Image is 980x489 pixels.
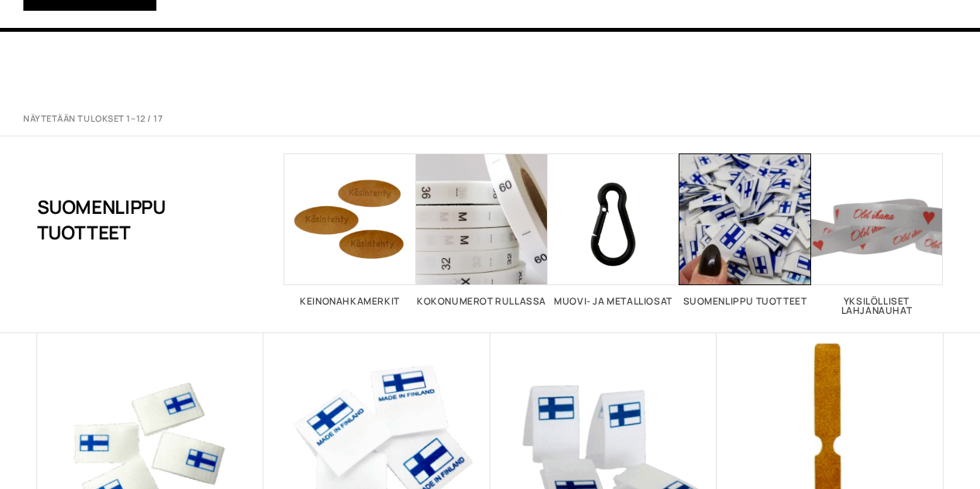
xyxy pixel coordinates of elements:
[548,153,679,306] a: Visit product category Muovi- ja metalliosat
[811,153,943,315] a: Visit product category Yksilölliset lahjanauhat
[679,153,811,306] a: Visit product category Suomenlippu tuotteet
[37,153,207,285] h1: Suomenlippu tuotteet
[284,153,416,306] a: Visit product category Keinonahkamerkit
[23,113,163,125] p: Näytetään tulokset 1–12 / 17
[811,297,943,315] h2: Yksilölliset lahjanauhat
[679,297,811,306] h2: Suomenlippu tuotteet
[416,297,548,306] h2: Kokonumerot rullassa
[416,153,548,306] a: Visit product category Kokonumerot rullassa
[284,297,416,306] h2: Keinonahkamerkit
[548,297,679,306] h2: Muovi- ja metalliosat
